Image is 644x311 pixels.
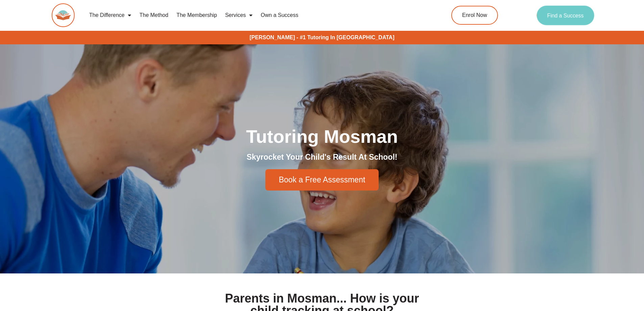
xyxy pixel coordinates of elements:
[133,127,511,146] h1: Tutoring Mosman
[221,7,257,23] a: Services
[172,7,221,23] a: The Membership
[135,7,172,23] a: The Method
[462,13,487,18] span: Enrol Now
[257,7,302,23] a: Own a Success
[133,152,511,162] h2: Skyrocket Your Child's Result At School!
[451,6,498,25] a: Enrol Now
[279,176,365,184] span: Book a Free Assessment
[547,13,584,18] span: Find a Success
[265,169,379,191] a: Book a Free Assessment
[531,235,644,311] iframe: Chat Widget
[537,5,595,25] a: Find a Success
[85,7,421,23] nav: Menu
[85,7,136,23] a: The Difference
